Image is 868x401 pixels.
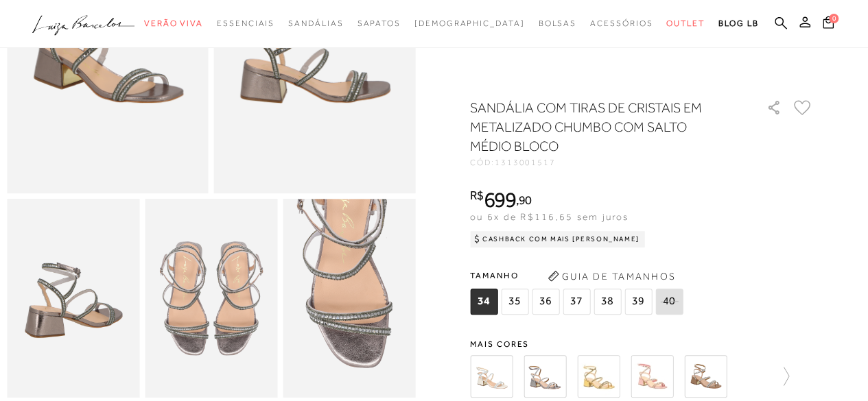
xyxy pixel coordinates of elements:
span: 699 [484,187,516,212]
i: R$ [470,189,484,202]
span: Outlet [666,19,705,28]
img: image [283,199,415,398]
span: Mais cores [470,340,813,348]
a: categoryNavScreenReaderText [666,11,705,36]
span: Tamanho [470,265,686,286]
img: SANDÁLIA COM SALTO MÉDIO BLOCO EM METALIZADO DOURADO COM TIRAS DE CRISTAIS [577,355,620,398]
span: Sandálias [288,19,343,28]
span: 0 [829,14,838,23]
span: 34 [470,289,497,315]
span: Essenciais [217,19,274,28]
span: 35 [501,289,528,315]
span: ou 6x de R$116,65 sem juros [470,211,629,222]
span: BLOG LB [718,19,758,28]
span: 90 [519,193,532,207]
a: categoryNavScreenReaderText [144,11,203,36]
i: , [516,194,532,206]
a: categoryNavScreenReaderText [538,11,576,36]
span: 39 [624,289,652,315]
div: Cashback com Mais [PERSON_NAME] [470,231,645,247]
span: Acessórios [590,19,653,28]
a: categoryNavScreenReaderText [590,11,653,36]
button: 0 [819,15,838,34]
span: 37 [563,289,590,315]
span: [DEMOGRAPHIC_DATA] [414,19,525,28]
span: 1313001517 [495,158,556,167]
a: categoryNavScreenReaderText [357,11,400,36]
span: 40 [655,289,683,315]
img: SANDÁLIA COM TIRAS DE CRISTAIS EM COURO BEGE ARGILA COM SALTO MÉDIO BLOCO [684,355,727,398]
img: image [145,199,277,398]
img: SANDÁLIA COM SALTO MÉDIO BLOCO EM METALIZADO ROSA COM TIRAS DE CRISTAIS [631,355,673,398]
span: Verão Viva [144,19,203,28]
img: SANDÁLIA COM SALTO MÉDIO BLOCO EM COURO OFF WHITE COM TIRAS DE CRISTAIS [470,355,513,398]
a: categoryNavScreenReaderText [217,11,274,36]
span: 36 [532,289,559,315]
button: Guia de Tamanhos [543,265,680,287]
a: noSubCategoriesText [414,11,525,36]
span: Bolsas [538,19,576,28]
img: SANDÁLIA COM SALTO MÉDIO BLOCO EM METALIZADO CHUMBO COM TIRAS DE CRISTAIS [524,355,566,398]
span: 38 [594,289,621,315]
a: BLOG LB [718,11,758,36]
img: image [7,199,139,398]
div: CÓD: [470,158,744,167]
a: categoryNavScreenReaderText [288,11,343,36]
h1: SANDÁLIA COM TIRAS DE CRISTAIS EM METALIZADO CHUMBO COM SALTO MÉDIO BLOCO [470,98,727,156]
span: Sapatos [357,19,400,28]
